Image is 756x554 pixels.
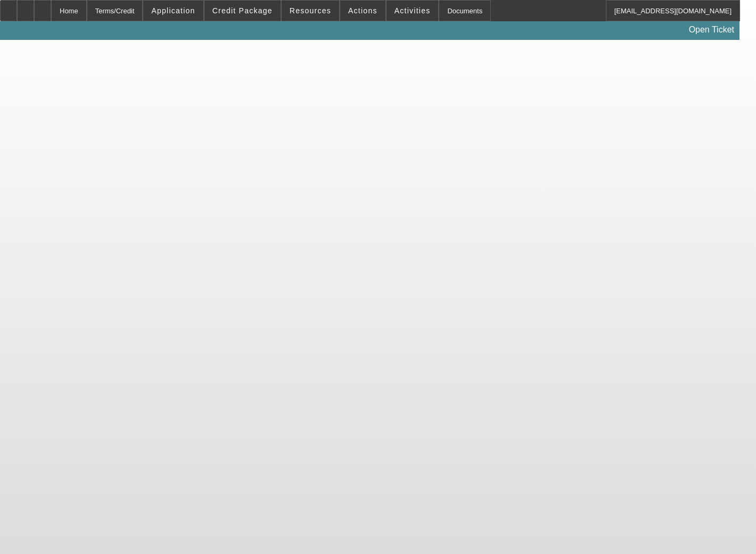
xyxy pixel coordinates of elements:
span: Resources [290,6,331,15]
button: Resources [282,1,339,21]
span: Application [151,6,195,15]
button: Activities [387,1,439,21]
a: Open Ticket [685,21,738,39]
span: Credit Package [212,6,273,15]
span: Activities [395,6,431,15]
button: Application [143,1,203,21]
span: Actions [348,6,377,15]
button: Credit Package [204,1,281,21]
button: Actions [340,1,385,21]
